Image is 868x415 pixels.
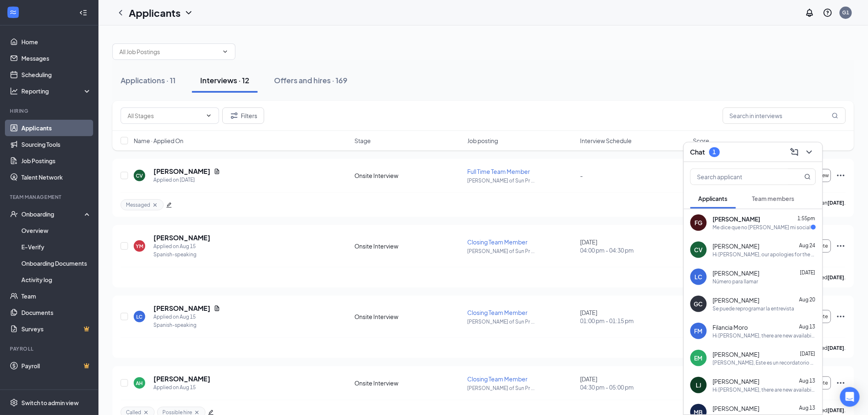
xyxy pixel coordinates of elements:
h5: [PERSON_NAME] [153,374,210,383]
svg: MagnifyingGlass [804,173,811,180]
svg: Document [214,168,220,175]
div: LJ [696,381,701,389]
input: Search in interviews [723,107,846,124]
svg: Ellipses [836,241,846,251]
div: FG [695,219,703,227]
b: [DATE] [828,200,845,206]
svg: Document [214,305,220,312]
span: [PERSON_NAME] [713,269,760,277]
div: Me dice que no [PERSON_NAME] mi social [713,224,811,231]
span: Applicants [699,195,728,202]
div: Team Management [10,194,90,201]
span: Aug 24 [799,242,815,249]
div: EM [694,354,703,362]
h3: Chat [690,148,705,157]
span: Closing Team Member [468,375,528,383]
div: Applied on Aug 15 [153,313,220,321]
span: Aug 13 [799,324,815,330]
svg: Settings [10,399,18,407]
span: 04:00 pm - 04:30 pm [580,246,688,254]
div: Interviews · 12 [200,75,249,85]
span: 04:30 pm - 05:00 pm [580,383,688,391]
div: Onsite Interview [354,242,462,250]
span: - [580,172,583,179]
svg: UserCheck [10,210,18,218]
div: Spanish-speaking [153,321,220,329]
span: Aug 20 [799,296,815,303]
h5: [PERSON_NAME] [153,233,210,242]
svg: ChevronDown [184,8,194,18]
a: Job Postings [21,153,91,169]
div: FM [694,327,703,335]
svg: ChevronLeft [116,8,126,18]
svg: Ellipses [836,312,846,322]
div: [DATE] [580,238,688,254]
div: LC [137,313,143,320]
h5: [PERSON_NAME] [153,167,210,176]
div: GC [694,300,703,308]
svg: Notifications [805,8,815,18]
a: Home [21,34,91,50]
div: CV [694,246,703,254]
svg: Analysis [10,87,18,95]
a: Scheduling [21,66,91,83]
input: Search applicant [691,169,788,185]
div: Applied on Aug 15 [153,242,210,251]
div: Applied on [DATE] [153,176,220,184]
div: Switch to admin view [21,399,79,407]
span: Aug 13 [799,405,815,411]
div: Hi [PERSON_NAME], there are new availabilities for an interview. This is a reminder to schedule y... [713,332,816,339]
a: Sourcing Tools [21,136,91,153]
span: Messaged [126,201,150,208]
div: Onsite Interview [354,171,462,180]
div: [DATE] [580,375,688,391]
p: [PERSON_NAME] of Sun Pr ... [468,248,576,255]
button: ChevronDown [803,146,816,159]
a: SurveysCrown [21,321,91,337]
span: Score [693,137,710,145]
span: [DATE] [800,351,815,357]
div: Applied on Aug 15 [153,383,210,392]
div: G1 [843,9,850,16]
span: Closing Team Member [468,309,528,316]
a: PayrollCrown [21,358,91,374]
a: Messages [21,50,91,66]
p: [PERSON_NAME] of Sun Pr ... [468,318,576,325]
a: Onboarding Documents [21,255,91,271]
div: Reporting [21,87,92,95]
span: Stage [354,137,371,145]
span: [DATE] [800,269,815,276]
svg: Ellipses [836,378,846,388]
svg: WorkstreamLogo [9,8,17,16]
span: [PERSON_NAME] [713,350,760,358]
span: [PERSON_NAME] [713,404,760,413]
div: Onboarding [21,210,85,218]
span: Interview Schedule [580,137,632,145]
span: 01:00 pm - 01:15 pm [580,317,688,325]
a: Activity log [21,271,91,288]
div: Hi [PERSON_NAME], there are new availabilities for an interview. This is a reminder to schedule y... [713,386,816,393]
div: LC [695,273,703,281]
svg: ChevronDown [804,147,814,157]
span: edit [166,202,172,208]
div: Onsite Interview [354,379,462,387]
span: Full Time Team Member [468,168,530,175]
div: [PERSON_NAME], Este es un recordatorio amistoso. Su reunión con [PERSON_NAME] para Miembro del eq... [713,359,816,366]
div: Onsite Interview [354,312,462,321]
span: [PERSON_NAME] [713,242,760,250]
svg: Collapse [79,9,87,17]
div: 1 [713,148,716,155]
span: Filancia Moro [713,323,748,331]
div: Payroll [10,345,90,352]
div: Applications · 11 [121,75,176,85]
input: All Job Postings [119,47,219,56]
div: Spanish-speaking [153,251,210,259]
button: ComposeMessage [788,146,801,159]
a: Talent Network [21,169,91,185]
span: 1:55pm [798,215,815,221]
span: [PERSON_NAME] [713,377,760,385]
a: Team [21,288,91,304]
div: CV [136,172,143,179]
div: Hi [PERSON_NAME], our apologies for the delay in response. If you are still considering a positio... [713,251,816,258]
